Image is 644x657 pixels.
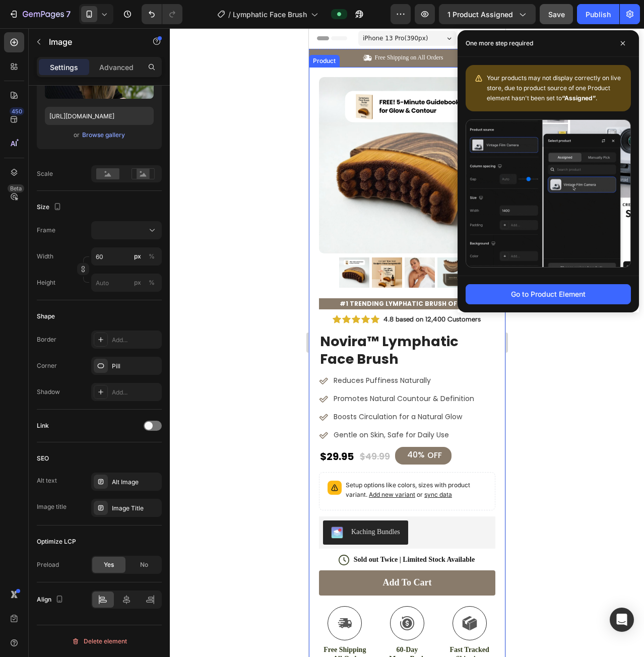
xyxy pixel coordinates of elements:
[8,184,24,192] div: Beta
[149,252,155,261] div: %
[10,107,24,115] div: 450
[37,454,49,463] div: SEO
[37,252,53,261] label: Width
[140,560,148,569] span: No
[49,36,135,48] p: Image
[149,278,155,287] div: %
[112,504,159,513] div: Image Title
[37,502,67,511] div: Image title
[2,28,29,37] div: Product
[37,201,63,214] div: Size
[562,94,596,102] b: “Assigned”
[66,8,71,20] p: 7
[447,9,513,20] span: 1 product assigned
[37,537,76,546] div: Optimize LCP
[142,4,182,24] div: Undo/Redo
[134,252,141,261] div: px
[91,247,162,266] input: px%
[37,421,49,430] div: Link
[37,361,57,370] div: Corner
[82,130,125,140] div: Browse gallery
[233,9,307,20] span: Lymphatic Face Brush
[146,277,158,289] button: px
[82,130,125,140] button: Browse gallery
[74,129,80,141] span: or
[540,4,573,24] button: Save
[50,62,78,73] p: Settings
[466,38,533,48] p: One more step required
[132,250,144,262] button: %
[37,335,56,344] div: Border
[104,560,114,569] span: Yes
[74,617,123,645] p: 60-Day MoneyBack Guarantee!
[37,476,57,485] div: Alt text
[91,274,162,292] input: px%
[487,74,621,102] span: Your products may not display correctly on live store, due to product source of one Product eleme...
[37,593,66,607] div: Align
[112,362,159,371] div: Pill
[112,336,159,345] div: Add...
[45,107,154,125] input: https://example.com/image.jpg
[134,278,141,287] div: px
[548,10,565,19] span: Save
[37,278,55,287] label: Height
[37,560,59,569] div: Preload
[37,226,55,235] label: Frame
[112,478,159,487] div: Alt Image
[136,617,185,645] p: Fast Tracked Shipping Worldwide!
[37,312,55,321] div: Shape
[577,4,619,24] button: Publish
[228,9,231,20] span: /
[37,633,162,649] button: Delete element
[146,250,158,262] button: px
[511,289,586,299] div: Go to Product Element
[439,4,536,24] button: 1 product assigned
[99,62,134,73] p: Advanced
[11,617,61,645] p: Free Shipping on All Orders This Summer
[586,9,611,20] div: Publish
[610,608,634,632] div: Open Intercom Messenger
[112,388,159,397] div: Add...
[37,387,60,397] div: Shadow
[72,635,127,647] div: Delete element
[4,4,75,24] button: 7
[132,277,144,289] button: %
[309,28,505,657] iframe: Design area
[466,284,631,304] button: Go to Product Element
[37,169,53,178] div: Scale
